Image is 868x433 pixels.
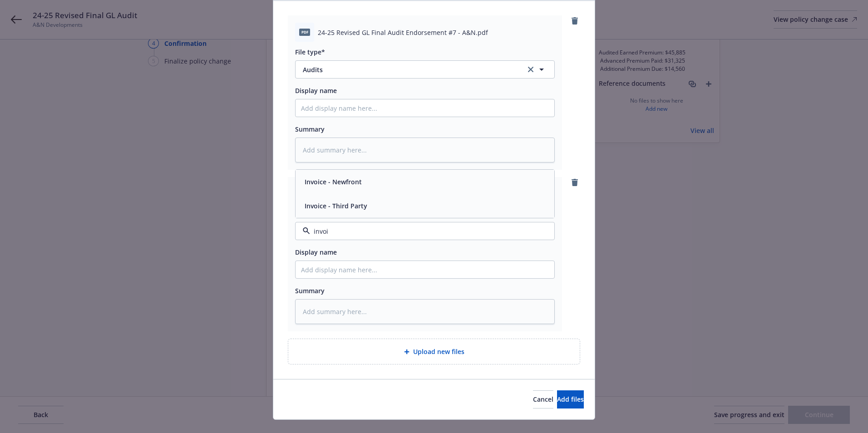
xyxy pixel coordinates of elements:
[295,286,325,295] span: Summary
[413,347,464,356] span: Upload new files
[288,339,580,364] div: Upload new files
[533,390,553,408] button: Cancel
[295,86,337,95] span: Display name
[305,177,362,187] button: Invoice - Newfront
[299,29,310,35] span: pdf
[295,248,337,256] span: Display name
[295,125,325,133] span: Summary
[569,15,580,26] a: remove
[525,64,536,75] a: clear selection
[295,60,555,79] button: Auditsclear selection
[310,226,536,236] input: Filter by keyword
[557,395,584,403] span: Add files
[296,99,554,117] input: Add display name here...
[318,28,488,37] span: 24-25 Revised GL Final Audit Endorsement #7 - A&N.pdf
[533,395,553,403] span: Cancel
[557,390,584,408] button: Add files
[295,48,325,56] span: File type*
[296,261,554,278] input: Add display name here...
[303,65,513,74] span: Audits
[305,201,367,211] button: Invoice - Third Party
[569,177,580,188] a: remove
